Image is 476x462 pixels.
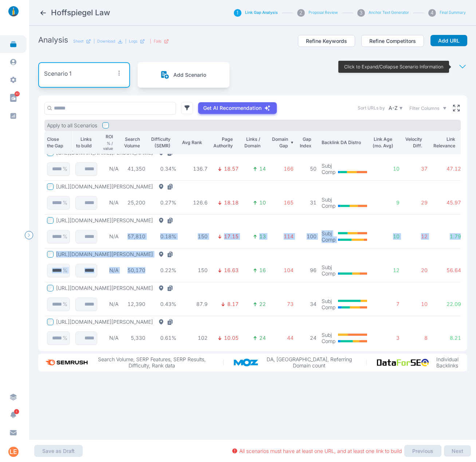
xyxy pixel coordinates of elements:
p: 25,200 [123,199,146,206]
button: Final Summary [440,10,466,15]
p: Links / Domain [244,136,261,149]
p: Backlink DA Distro [322,139,367,146]
div: 3 [357,9,365,17]
span: 83 [15,91,20,96]
p: Click to Expand/Collapse Scenario Information [344,64,443,70]
p: 47.12 [433,166,461,172]
img: linklaunch_small.2ae18699.png [6,6,21,16]
p: 18.18 [224,199,239,206]
p: 50,170 [123,267,146,274]
p: N/A [102,335,118,341]
p: 29 [405,199,428,206]
p: 0.43% [150,301,176,307]
p: Link Age (mo. Avg) [372,136,394,149]
a: Sheet| [73,39,95,44]
p: % [63,199,67,206]
p: Difficulty (SEMR) [150,136,170,149]
p: Avg Rank [181,139,202,146]
p: Comp [322,270,335,277]
p: Download [97,39,115,44]
p: 16 [259,267,266,274]
p: Comp [322,236,335,243]
p: % [63,301,67,307]
p: Comp [322,203,335,209]
p: % [63,166,67,172]
p: 12,390 [123,301,146,307]
p: 8.17 [227,301,239,307]
img: semrush_logo.573af308.png [43,356,91,369]
p: 10 [405,301,428,307]
p: ROI [106,134,113,140]
button: A-Z [388,104,404,113]
div: 1 [234,9,241,17]
p: 17.15 [224,233,239,240]
button: Add URL [430,35,467,47]
button: Get AI Recommendation [198,102,277,114]
button: Next [444,445,471,457]
p: 14 [259,166,266,172]
p: % [63,233,67,240]
button: [URL][DOMAIN_NAME][PERSON_NAME] [56,285,176,291]
p: 57,810 [123,233,146,240]
button: Refine Keywords [298,35,355,47]
span: Filter Columns [409,105,439,112]
p: 166 [271,166,294,172]
p: Apply to all Scenarios [47,122,97,129]
button: [URL][DOMAIN_NAME][PERSON_NAME] [56,217,176,224]
p: 56.64 [433,267,461,274]
p: 0.34% [150,166,176,172]
p: N/A [102,233,118,240]
p: 100 [299,233,317,240]
p: N/A [102,267,118,274]
button: Previous [404,445,441,457]
p: Gap Index [299,136,311,149]
p: 0.18% [150,233,176,240]
p: 24 [299,335,317,341]
p: 114 [271,233,294,240]
button: Anchor Text Generator [369,10,409,15]
p: Subj [322,332,335,338]
p: 8 [405,335,428,341]
button: Filter Columns [409,105,447,112]
p: N/A [102,199,118,206]
p: 73 [271,301,294,307]
p: Comp [322,169,335,175]
p: Add Scenario [173,72,206,78]
p: 0.22% [150,267,176,274]
div: 4 [428,9,436,17]
button: [URL][DOMAIN_NAME][PERSON_NAME] [56,183,176,190]
p: 12 [372,267,400,274]
p: Get AI Recommendation [203,105,261,111]
p: Subj [322,230,335,237]
button: [URL][DOMAIN_NAME][PERSON_NAME] [56,319,176,325]
p: 10.05 [224,335,239,341]
p: Search Volume [123,136,140,149]
p: Subj [322,298,335,304]
p: Links to build [75,136,92,149]
p: 1.79 [433,233,461,240]
p: 24 [259,335,266,341]
p: % / value [102,141,113,151]
button: [URL][DOMAIN_NAME][PERSON_NAME] [56,251,176,258]
p: Subj [322,163,335,169]
p: 22.09 [433,301,461,307]
p: 22 [259,301,266,307]
p: 0.27% [150,199,176,206]
p: 12 [405,233,428,240]
img: data_for_seo_logo.e5120ddb.png [377,359,432,366]
p: Subj [322,196,335,203]
p: Logs [129,39,137,44]
p: N/A [102,301,118,307]
p: Scenario 1 [44,69,71,79]
p: N/A [102,166,118,172]
button: Add Scenario [161,71,206,80]
button: Refine Competitors [361,35,424,47]
div: 2 [297,9,305,17]
p: % [63,335,67,341]
p: Individual Backlinks [433,356,462,369]
p: 136.7 [181,166,208,172]
button: Link Gap Analysis [245,10,278,15]
p: Comp [322,304,335,311]
div: | [125,39,145,44]
p: 10 [372,233,400,240]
